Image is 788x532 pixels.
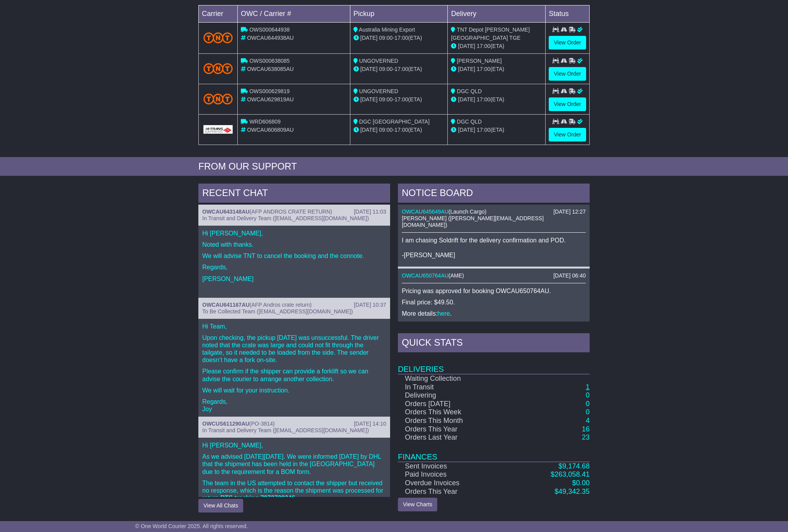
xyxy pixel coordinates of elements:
[398,408,510,417] td: Orders This Week
[202,302,386,308] div: ( )
[359,58,398,64] span: UNGOVERNED
[360,96,378,103] span: [DATE]
[354,421,386,427] div: [DATE] 14:10
[354,209,386,215] div: [DATE] 11:03
[451,209,485,215] span: Launch Cargo
[402,287,586,295] p: Pricing was approved for booking OWCAU650764AU.
[249,88,290,94] span: OWS000629819
[202,479,386,502] p: The team in the US attempted to contact the shipper but received no response, which is the reason...
[402,272,449,279] a: OWCAU650764AU
[458,43,475,49] span: [DATE]
[551,470,590,478] a: $263,058.41
[553,209,586,215] div: [DATE] 12:27
[398,374,510,383] td: Waiting Collection
[360,127,378,133] span: [DATE]
[203,94,233,104] img: TNT_Domestic.png
[549,97,586,111] a: View Order
[202,427,369,433] span: In Transit and Delivery Team ([EMAIL_ADDRESS][DOMAIN_NAME])
[398,488,510,496] td: Orders This Year
[202,421,249,427] a: OWCUS611290AU
[251,421,273,427] span: PO-3814
[238,5,350,22] td: OWC / Carrier #
[398,470,510,479] td: Paid Invoices
[202,368,386,382] p: Please confirm if the shipper can provide a forklift so we can advise the courier to arrange anot...
[402,237,586,259] p: I am chasing Soldrift for the delivery confirmation and POD. -[PERSON_NAME]
[398,425,510,434] td: Orders This Year
[438,310,450,317] a: here
[402,299,586,306] p: Final price: $49.50.
[360,66,378,72] span: [DATE]
[558,488,590,495] span: 49,342.35
[247,96,294,103] span: OWCAU629819AU
[458,96,475,103] span: [DATE]
[202,398,386,413] p: Regards, Joy
[448,5,546,22] td: Delivery
[398,391,510,400] td: Delivering
[457,58,502,64] span: [PERSON_NAME]
[562,462,590,470] span: 9,174.68
[586,400,590,408] a: 0
[398,498,437,511] a: View Charts
[458,127,475,133] span: [DATE]
[549,128,586,141] a: View Order
[394,35,408,41] span: 17:00
[202,241,386,248] p: Noted with thanks.
[402,310,586,317] p: More details: .
[451,126,542,134] div: (ETA)
[398,184,590,205] div: NOTICE BOARD
[451,95,542,104] div: (ETA)
[451,27,530,41] span: TNT Depot [PERSON_NAME][GEOGRAPHIC_DATA] TGE
[451,65,542,73] div: (ETA)
[198,161,590,172] div: FROM OUR SUPPORT
[398,442,590,462] td: Finances
[582,425,590,433] a: 16
[398,354,590,374] td: Deliveries
[202,230,386,237] p: Hi [PERSON_NAME],
[202,308,353,315] span: To Be Collected Team ([EMAIL_ADDRESS][DOMAIN_NAME])
[555,488,590,495] a: $49,342.35
[572,479,590,487] a: $0.00
[398,433,510,442] td: Orders Last Year
[359,27,415,33] span: Australia Mining Export
[477,96,490,103] span: 17:00
[135,523,248,529] span: © One World Courier 2025. All rights reserved.
[458,66,475,72] span: [DATE]
[353,126,445,134] div: - (ETA)
[398,400,510,408] td: Orders [DATE]
[202,252,386,260] p: We will advise TNT to cancel the booking and the connote.
[220,495,295,501] strong: RTS tracking 7972720346
[202,263,386,271] p: Regards,
[247,127,294,133] span: OWCAU606809AU
[249,118,281,125] span: WRD606809
[359,88,398,94] span: UNGOVERNED
[198,184,390,205] div: RECENT CHAT
[359,118,430,125] span: DGC [GEOGRAPHIC_DATA]
[251,302,310,308] span: AFP Andros crate return
[457,118,482,125] span: DGC QLD
[477,43,490,49] span: 17:00
[353,34,445,42] div: - (ETA)
[576,479,590,487] span: 0.00
[202,209,386,215] div: ( )
[379,96,393,103] span: 09:00
[199,5,238,22] td: Carrier
[451,272,462,279] span: AME
[546,5,590,22] td: Status
[402,272,586,279] div: ( )
[198,499,243,513] button: View All Chats
[203,32,233,43] img: TNT_Domestic.png
[360,35,378,41] span: [DATE]
[247,35,294,41] span: OWCAU644938AU
[555,470,590,478] span: 263,058.41
[586,408,590,416] a: 0
[202,334,386,364] p: Upon checking, the pickup [DATE] was unsuccessful. The driver noted that the crate was large and ...
[350,5,448,22] td: Pickup
[402,209,586,215] div: ( )
[379,66,393,72] span: 09:00
[202,453,386,475] p: As we advised [DATE][DATE]. We were informed [DATE] by DHL that the shipment has been held in the...
[394,66,408,72] span: 17:00
[394,127,408,133] span: 17:00
[249,58,290,64] span: OWS000638085
[354,302,386,308] div: [DATE] 10:37
[203,63,233,74] img: TNT_Domestic.png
